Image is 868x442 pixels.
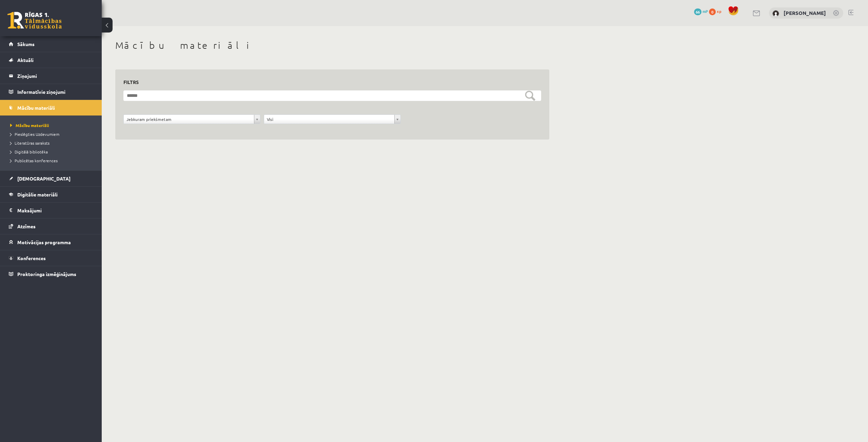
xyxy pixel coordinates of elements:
a: Jebkuram priekšmetam [124,115,260,124]
span: Digitālie materiāli [17,191,58,197]
a: Atzīmes [9,218,93,234]
span: Literatūras saraksts [10,140,50,146]
a: [DEMOGRAPHIC_DATA] [9,171,93,186]
img: Alekss Kozlovskis [772,10,779,17]
span: [DEMOGRAPHIC_DATA] [17,175,71,182]
span: Atzīmes [17,223,36,229]
h3: Filtrs [123,78,533,87]
a: Mācību materiāli [9,100,93,115]
span: xp [717,8,721,14]
span: Digitālā bibliotēka [10,149,48,154]
span: Visi [267,115,392,124]
span: Aktuāli [17,57,34,63]
a: Pieslēgties Uzdevumiem [10,131,95,137]
span: Konferences [17,255,46,261]
span: 0 [709,8,716,15]
span: Proktoringa izmēģinājums [17,271,76,277]
span: Jebkuram priekšmetam [126,115,251,124]
legend: Ziņojumi [17,68,93,84]
a: Digitālie materiāli [9,187,93,202]
span: Sākums [17,41,35,47]
legend: Informatīvie ziņojumi [17,84,93,100]
h1: Mācību materiāli [115,40,549,51]
a: Digitālā bibliotēka [10,149,95,155]
a: Proktoringa izmēģinājums [9,266,93,282]
a: Publicētas konferences [10,157,95,164]
span: Pieslēgties Uzdevumiem [10,131,59,137]
span: Publicētas konferences [10,158,58,163]
a: Motivācijas programma [9,234,93,250]
a: [PERSON_NAME] [784,9,826,16]
span: mP [703,8,708,14]
a: Visi [264,115,400,124]
a: 66 mP [694,8,708,14]
a: Aktuāli [9,52,93,68]
span: Mācību materiāli [17,105,55,111]
a: Ziņojumi [9,68,93,84]
a: Mācību materiāli [10,122,95,128]
a: Literatūras saraksts [10,140,95,146]
a: Informatīvie ziņojumi [9,84,93,100]
a: Sākums [9,36,93,52]
span: Motivācijas programma [17,239,71,245]
a: Maksājumi [9,203,93,218]
legend: Maksājumi [17,203,93,218]
span: 66 [694,8,702,15]
a: Konferences [9,250,93,266]
a: Rīgas 1. Tālmācības vidusskola [7,12,62,29]
a: 0 xp [709,8,725,14]
span: Mācību materiāli [10,123,49,128]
